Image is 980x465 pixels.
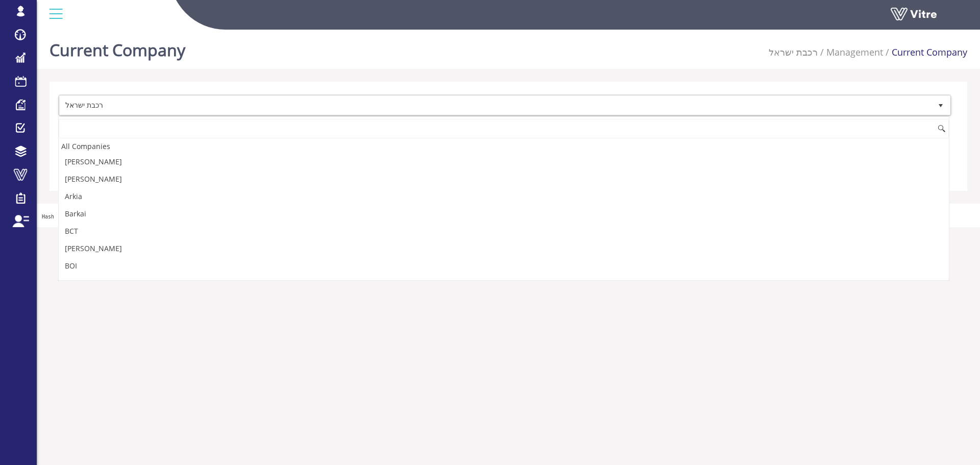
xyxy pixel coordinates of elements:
[59,153,949,170] li: [PERSON_NAME]
[60,96,932,114] span: רכבת ישראל
[59,205,949,223] li: Barkai
[59,139,949,153] div: All Companies
[59,275,949,292] li: BSEL
[818,46,883,59] li: Management
[59,223,949,240] li: BCT
[59,240,949,257] li: [PERSON_NAME]
[50,26,185,69] h1: Current Company
[42,214,235,219] span: Hash '73ac653' Date '[DATE] 12:34:02 +0000' Branch 'Production'
[59,170,949,188] li: [PERSON_NAME]
[883,46,967,59] li: Current Company
[769,46,818,58] a: רכבת ישראל
[932,96,950,115] span: select
[59,188,949,205] li: Arkia
[59,257,949,275] li: BOI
